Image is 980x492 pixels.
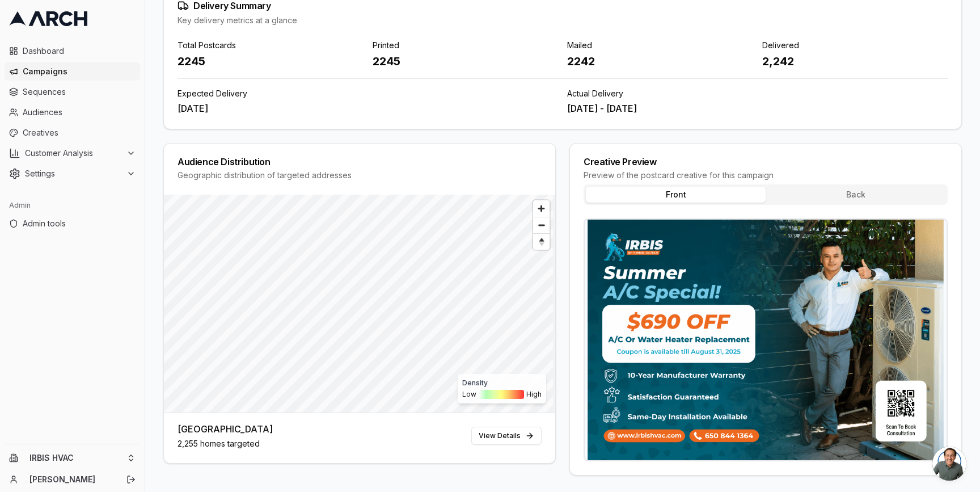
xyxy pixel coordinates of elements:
a: Creatives [5,124,140,142]
button: IRBIS HVAC [5,449,140,467]
div: Preview of the postcard creative for this campaign [584,170,948,181]
a: Audiences [5,103,140,121]
a: Sequences [5,83,140,101]
div: Total Postcards [178,40,364,51]
span: Creatives [23,127,136,138]
div: Audience Distribution [178,157,542,166]
span: Customer Analysis [25,148,122,159]
button: Back [766,187,945,203]
span: Settings [25,168,122,179]
button: Zoom in [533,200,550,217]
button: Zoom out [533,217,550,233]
div: [GEOGRAPHIC_DATA] [178,422,273,436]
div: Density [462,379,542,388]
span: Dashboard [23,45,136,57]
div: Key delivery metrics at a glance [178,15,948,26]
div: 2,242 [762,53,948,69]
a: [PERSON_NAME] [29,474,114,485]
button: Customer Analysis [5,144,140,162]
div: Geographic distribution of targeted addresses [178,170,542,181]
div: [DATE] [178,102,558,115]
div: Mailed [567,40,753,51]
span: Audiences [23,107,136,118]
a: Dashboard [5,42,140,60]
span: Sequences [23,86,136,98]
div: Expected Delivery [178,88,558,99]
button: Settings [5,165,140,183]
div: Creative Preview [584,157,948,166]
a: View Details [471,427,542,445]
div: Actual Delivery [567,88,948,99]
span: Campaigns [23,66,136,77]
div: [DATE] - [DATE] [567,102,948,115]
span: IRBIS HVAC [29,453,122,463]
canvas: Map [164,195,553,413]
button: Front [586,187,766,203]
div: Delivered [762,40,948,51]
img: postcard Front (Default) (Copy) (Copy) (Copy) (Copy) thumbnail [585,220,947,460]
div: Admin [5,196,140,215]
div: 2245 [373,53,559,69]
a: Open chat [932,447,966,481]
button: Reset bearing to north [533,233,550,250]
span: Low [462,390,476,399]
span: High [526,390,542,399]
div: 2,255 homes targeted [178,438,273,449]
div: 2242 [567,53,753,69]
a: Admin tools [5,215,140,233]
span: Admin tools [23,218,136,229]
button: Log out [123,472,139,487]
div: 2245 [178,53,364,69]
span: Reset bearing to north [531,235,551,249]
a: Campaigns [5,62,140,81]
div: Printed [373,40,559,51]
